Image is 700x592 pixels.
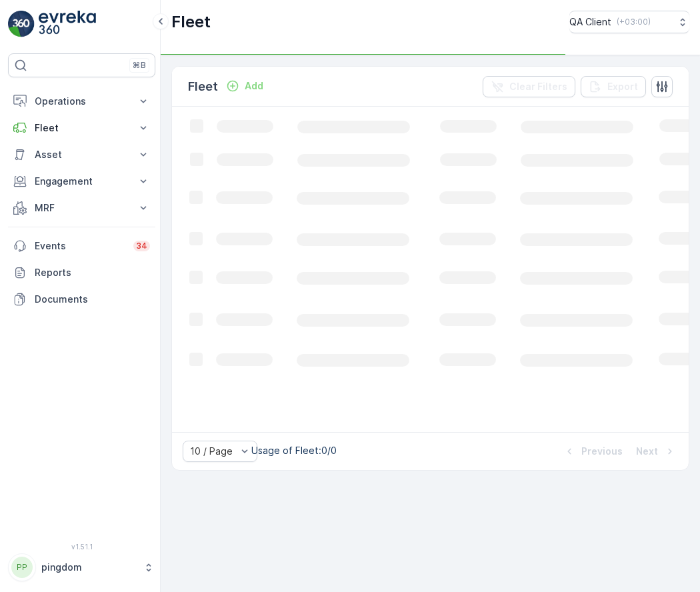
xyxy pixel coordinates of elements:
[171,11,211,33] p: Fleet
[136,241,147,251] p: 34
[188,77,218,96] p: Fleet
[8,11,35,37] img: logo
[8,233,155,259] a: Events34
[617,17,651,27] p: ( +03:00 )
[35,293,150,306] p: Documents
[8,195,155,221] button: MRF
[35,266,150,279] p: Reports
[8,168,155,195] button: Engagement
[561,443,624,459] button: Previous
[11,557,33,578] div: PP
[245,79,263,93] p: Add
[8,286,155,313] a: Documents
[35,175,129,188] p: Engagement
[581,76,646,97] button: Export
[509,80,567,93] p: Clear Filters
[635,443,678,459] button: Next
[8,259,155,286] a: Reports
[35,121,129,135] p: Fleet
[483,76,575,97] button: Clear Filters
[8,115,155,141] button: Fleet
[8,543,155,551] span: v 1.51.1
[8,141,155,168] button: Asset
[607,80,638,93] p: Export
[35,239,125,253] p: Events
[581,445,623,458] p: Previous
[221,78,269,94] button: Add
[569,11,689,33] button: QA Client(+03:00)
[251,444,337,457] p: Usage of Fleet : 0/0
[569,15,611,29] p: QA Client
[39,11,96,37] img: logo_light-DOdMpM7g.png
[8,553,155,581] button: PPpingdom
[35,95,129,108] p: Operations
[636,445,658,458] p: Next
[8,88,155,115] button: Operations
[41,561,137,574] p: pingdom
[35,148,129,161] p: Asset
[133,60,146,71] p: ⌘B
[35,201,129,215] p: MRF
